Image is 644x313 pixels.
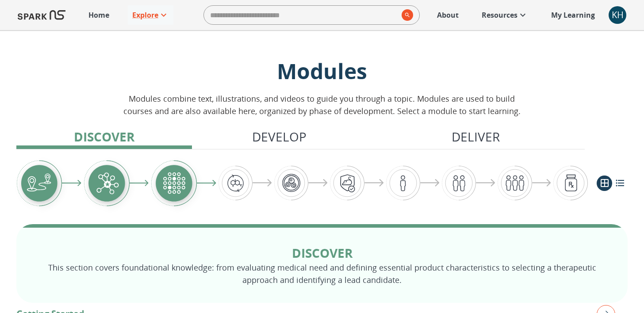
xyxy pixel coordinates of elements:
[308,179,328,187] img: arrow-right
[597,176,612,191] button: grid view
[128,5,173,25] a: Explore
[452,127,500,146] p: Deliver
[398,6,413,24] button: search
[16,160,588,206] div: Graphic showing the progression through the Discover, Develop, and Deliver pipeline, highlighting...
[88,10,109,20] p: Home
[130,180,149,187] img: arrow-right
[197,180,216,187] img: arrow-right
[123,92,521,117] p: Modules combine text, illustrations, and videos to guide you through a topic. Modules are used to...
[132,10,158,20] p: Explore
[123,57,521,85] p: Modules
[612,176,628,191] button: list view
[364,179,384,187] img: arrow-right
[45,261,599,286] p: This section covers foundational knowledge: from evaluating medical need and defining essential p...
[609,6,626,24] button: account of current user
[532,179,552,187] img: arrow-right
[253,179,272,187] img: arrow-right
[433,5,463,25] a: About
[420,179,440,187] img: arrow-right
[18,4,65,26] img: Logo of SPARK at Stanford
[547,5,600,25] a: My Learning
[609,6,626,24] div: KH
[252,127,307,146] p: Develop
[477,5,533,25] a: Resources
[84,5,114,25] a: Home
[476,179,495,187] img: arrow-right
[45,244,599,261] p: Discover
[551,10,595,20] p: My Learning
[437,10,459,20] p: About
[482,10,517,20] p: Resources
[62,180,81,187] img: arrow-right
[74,127,134,146] p: Discover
